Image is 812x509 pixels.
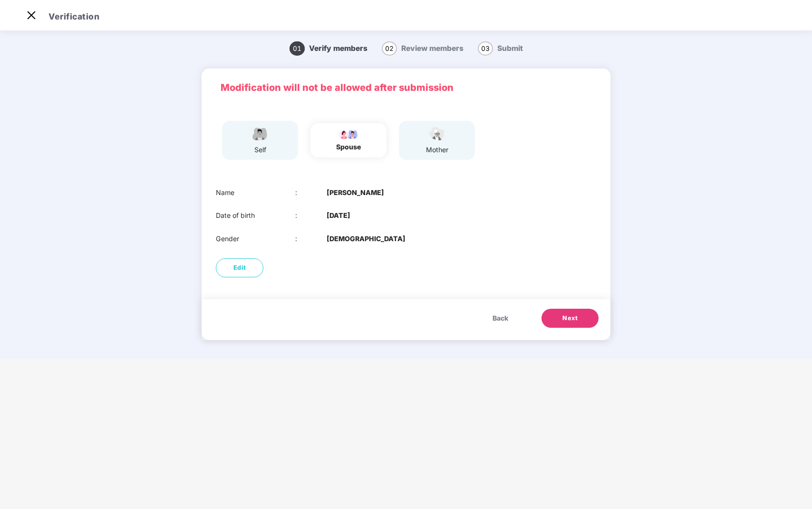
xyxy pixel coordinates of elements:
img: svg+xml;base64,PHN2ZyB4bWxucz0iaHR0cDovL3d3dy53My5vcmcvMjAwMC9zdmciIHdpZHRoPSI5Ny44OTciIGhlaWdodD... [337,128,360,139]
b: [PERSON_NAME] [327,187,384,198]
span: Verify members [309,44,367,53]
div: Gender [216,234,295,244]
button: Next [541,309,599,328]
b: [DEMOGRAPHIC_DATA] [327,234,406,244]
div: mother [425,145,449,155]
button: Edit [216,258,263,277]
span: Next [562,313,578,323]
div: : [295,210,327,221]
button: Back [483,309,518,328]
span: 01 [290,41,305,56]
span: 03 [478,41,493,56]
span: Edit [233,263,246,273]
div: : [295,234,327,244]
div: self [248,145,272,155]
b: [DATE] [327,210,350,221]
img: svg+xml;base64,PHN2ZyBpZD0iRW1wbG95ZWVfbWFsZSIgeG1sbnM9Imh0dHA6Ly93d3cudzMub3JnLzIwMDAvc3ZnIiB3aW... [248,126,272,142]
p: Modification will not be allowed after submission [221,80,591,95]
span: Back [493,313,508,323]
div: : [295,187,327,198]
div: spouse [336,142,361,152]
img: svg+xml;base64,PHN2ZyB4bWxucz0iaHR0cDovL3d3dy53My5vcmcvMjAwMC9zdmciIHdpZHRoPSI1NCIgaGVpZ2h0PSIzOC... [425,126,449,142]
span: Review members [401,44,464,53]
div: Name [216,187,295,198]
span: 02 [382,41,397,56]
div: Date of birth [216,210,295,221]
span: Submit [497,44,523,53]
